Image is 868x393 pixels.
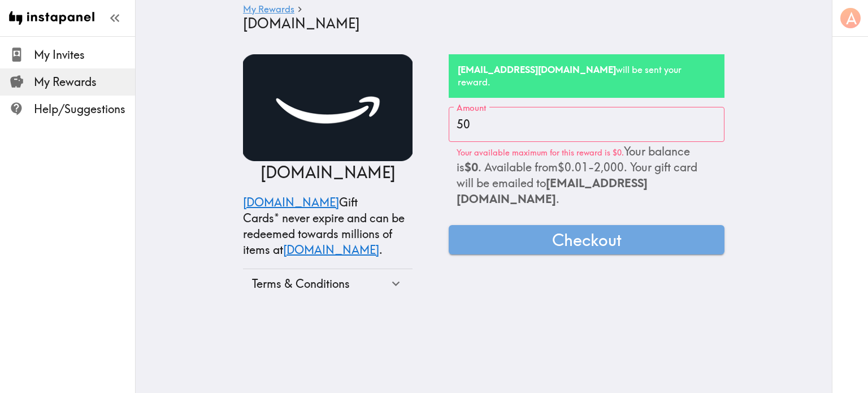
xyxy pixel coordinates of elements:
a: [DOMAIN_NAME] [243,195,339,209]
div: Terms & Conditions [252,276,388,292]
label: Amount [457,102,487,114]
h6: will be sent your reward. [458,63,715,89]
span: My Rewards [34,74,135,90]
button: A [839,7,862,29]
p: Your available maximum for this reward is $0. [457,144,717,207]
span: A [846,8,857,28]
b: $0 [465,160,478,174]
b: [EMAIL_ADDRESS][DOMAIN_NAME] [458,64,616,75]
p: Gift Cards* never expire and can be redeemed towards millions of items at . [243,195,413,258]
span: Checkout [552,228,622,251]
span: My Invites [34,47,135,63]
span: [EMAIL_ADDRESS][DOMAIN_NAME] [457,176,648,206]
span: Help/Suggestions [34,101,135,117]
span: Your balance is . Available from $0.01 - 2,000 . Your gift card will be emailed to . [457,144,697,206]
img: Amazon.com [243,54,413,161]
button: Checkout [449,225,724,254]
a: My Rewards [243,5,294,15]
p: [DOMAIN_NAME] [261,161,396,183]
div: Terms & Conditions [243,269,413,299]
h4: [DOMAIN_NAME] [243,15,715,32]
a: [DOMAIN_NAME] [283,243,379,257]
